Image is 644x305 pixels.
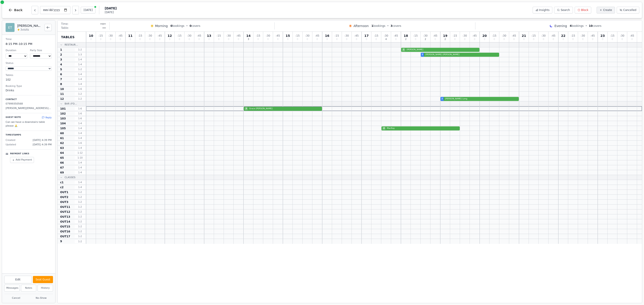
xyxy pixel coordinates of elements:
span: MacKay [386,127,459,130]
span: 67 [60,166,64,169]
span: 9 [60,240,62,243]
span: 0 [90,38,92,40]
span: 1 - 4 [75,136,85,140]
span: 63 [60,146,64,150]
p: Guest Note [6,116,21,119]
span: c2 [60,186,64,189]
span: 0 [612,38,613,40]
span: 13 [207,34,211,37]
span: 4 [385,38,387,40]
span: OUT2 [60,195,68,199]
span: 1 - 2 [75,48,85,51]
span: : 45 [394,34,398,37]
span: 0 [170,24,172,27]
span: : 15 [413,34,418,37]
span: --:-- [100,22,106,26]
span: 66 [60,161,64,165]
p: 07999350568 [6,102,52,106]
span: 1 - 2 [75,235,85,238]
span: 1 - 2 [75,225,85,228]
span: 64 [60,151,64,155]
span: 60 [60,132,64,135]
span: 1 - 2 [75,190,85,194]
span: 69 [60,171,64,174]
span: 0 [179,38,180,40]
span: OUT16 [60,230,70,233]
span: 22 [561,34,565,37]
span: 1 - 6 [75,87,85,91]
span: : 15 [532,34,536,37]
span: 1 - 12 [75,151,85,155]
span: 1 - 4 [75,122,85,125]
span: : 15 [295,34,300,37]
span: 1 - 4 [75,73,85,76]
span: OUT15 [60,225,70,228]
button: History [38,285,53,292]
span: 11 [60,92,64,96]
button: Notes [21,285,36,292]
span: [DATE] 4:39 PM [33,138,52,142]
span: 23 [600,34,605,37]
span: 0 [572,38,574,40]
span: 0 [190,24,191,27]
span: 101 [60,107,66,111]
span: 1 - 2 [75,210,85,213]
span: Search [561,8,570,12]
span: 0 [415,38,416,40]
dt: Booking Type [6,84,52,88]
span: 1 - 4 [75,166,85,169]
span: 1 - 4 [75,58,85,61]
button: Add Payment [10,157,34,163]
span: : 45 [276,34,280,37]
span: : 15 [256,34,260,37]
span: : 15 [374,34,378,37]
span: : 45 [591,34,595,37]
span: 0 [346,38,347,40]
p: Contact [6,98,52,101]
span: 0 [503,38,505,40]
span: Afternoon [354,24,369,28]
span: 105 [60,127,66,130]
span: : 45 [551,34,555,37]
span: Tables [61,35,75,39]
button: Cancel [4,295,28,301]
button: Seat Guest [33,276,53,283]
span: 2 [441,97,443,100]
span: 104 [60,122,66,125]
dt: Party Size [30,49,52,52]
span: 10 [60,87,64,91]
span: 1 - 2 [75,68,85,71]
span: 20 [482,34,487,37]
span: 0 [533,38,534,40]
button: Create [597,7,615,13]
span: : 30 [384,34,388,37]
span: : 45 [158,34,162,37]
span: 6 [60,73,62,76]
dt: Status [6,61,52,65]
span: 3 [60,58,62,61]
button: Back [5,5,26,15]
span: : 30 [541,34,546,37]
span: 1 - 2 [75,92,85,96]
span: 1 - 2 [75,215,85,218]
span: • [186,24,188,28]
span: 19 [443,34,447,37]
span: [DATE] 4:39 PM [33,143,52,147]
span: 0 [582,38,583,40]
span: 0 [218,38,219,40]
span: 0 [592,38,593,40]
span: 1 - 4 [75,63,85,66]
span: covers [390,24,401,28]
span: 103 [60,117,66,120]
span: 16 [325,34,329,37]
span: 1 - 2 [75,205,85,209]
span: 0 [523,38,525,40]
span: : 30 [266,34,270,37]
span: OUT3 [60,200,68,204]
span: 1 - 2 [75,220,85,223]
button: Cancelled [617,7,639,13]
span: 0 [297,38,298,40]
span: : 15 [571,34,575,37]
span: : 45 [512,34,516,37]
span: : 30 [108,34,113,37]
